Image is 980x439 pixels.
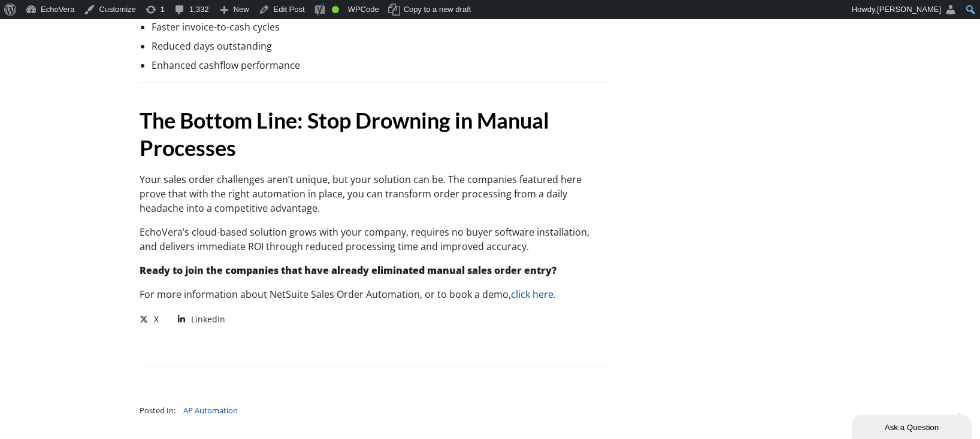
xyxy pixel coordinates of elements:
p: For more information about NetSuite Sales Order Automation, or to book a demo, [140,287,607,301]
p: Your sales order challenges aren’t unique, but your solution can be. The companies featured here ... [140,172,607,215]
iframe: chat widget [852,413,974,439]
li: Enhanced cashflow performance [152,58,607,72]
li: Faster invoice-to-cash cycles [152,20,607,34]
strong: Ready to join the companies that have already eliminated manual sales order entry? [140,264,556,277]
span: Posted In: [140,405,176,416]
a: X [140,313,159,324]
span: X [154,312,159,327]
span: [PERSON_NAME] [877,5,941,14]
a: AP Automation [183,405,238,416]
li: Reduced days outstanding [152,39,607,53]
a: click here. [511,288,556,301]
a: LinkedIn [178,313,225,324]
div: Good [332,6,339,13]
strong: The Bottom Line: Stop Drowning in Manual Processes [140,107,549,161]
p: EchoVera’s cloud-based solution grows with your company, requires no buyer software installation,... [140,225,607,254]
span: LinkedIn [191,312,225,327]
